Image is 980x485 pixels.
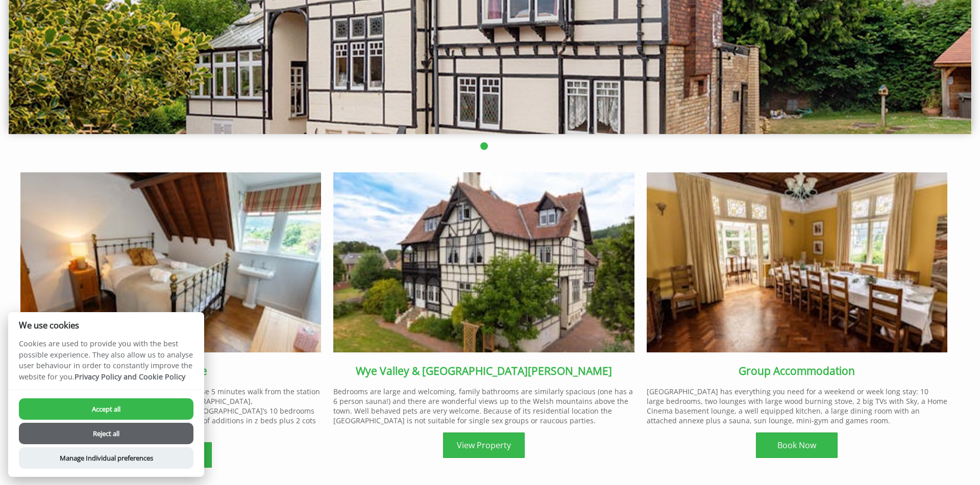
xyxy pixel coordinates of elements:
p: Bedrooms are large and welcoming, family bathrooms are similarly spacious (one has a 6 person sau... [333,387,634,425]
p: [GEOGRAPHIC_DATA] has everything you need for a weekend or week long stay: 10 large bedrooms, two... [647,387,947,425]
a: Privacy Policy and Cookie Policy [75,372,185,381]
a: View Property [443,432,525,458]
button: Manage Individual preferences [19,447,193,469]
h2: We use cookies [8,320,204,330]
button: Reject all [19,423,193,444]
button: Accept all [19,398,193,420]
a: Book Now [756,432,838,458]
h2: Wye Valley & [GEOGRAPHIC_DATA][PERSON_NAME] [333,364,634,378]
p: Cookies are used to provide you with the best possible experience. They also allow us to analyse ... [8,338,204,390]
h2: Group Accommodation [647,364,947,378]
